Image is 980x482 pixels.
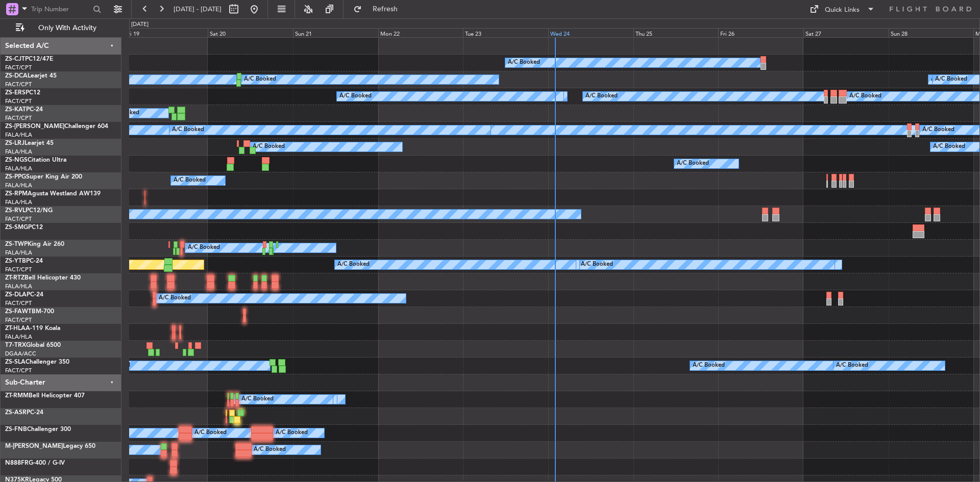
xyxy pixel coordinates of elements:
[548,28,633,37] div: Wed 24
[693,358,725,373] div: A/C Booked
[5,131,32,139] a: FALA/HLA
[5,460,29,466] span: N888FR
[5,123,108,130] a: ZS-[PERSON_NAME]Challenger 604
[5,316,32,324] a: FACT/CPT
[5,426,71,433] a: ZS-FNBChallenger 300
[5,350,36,358] a: DGAA/ACC
[276,425,308,441] div: A/C Booked
[123,28,208,37] div: Fri 19
[5,182,32,189] a: FALA/HLA
[5,333,32,341] a: FALA/HLA
[5,275,81,281] a: ZT-RTZBell Helicopter 430
[5,215,32,223] a: FACT/CPT
[5,258,43,264] a: ZS-YTBPC-24
[825,5,860,15] div: Quick Links
[378,28,463,37] div: Mon 22
[5,140,24,146] span: ZS-LRJ
[5,123,64,130] span: ZS-[PERSON_NAME]
[5,208,53,214] a: ZS-RVLPC12/NG
[5,426,27,433] span: ZS-FNB
[922,122,954,138] div: A/C Booked
[5,443,63,449] span: M-[PERSON_NAME]
[5,292,43,298] a: ZS-DLAPC-24
[5,97,32,105] a: FACT/CPT
[5,249,32,257] a: FALA/HLA
[5,81,32,88] a: FACT/CPT
[5,191,101,197] a: ZS-RPMAgusta Westland AW139
[5,410,43,416] a: ZS-ASRPC-24
[5,325,60,332] a: ZT-HLAA-119 Koala
[188,240,220,256] div: A/C Booked
[5,90,40,96] a: ZS-ERSPC12
[5,299,32,307] a: FACT/CPT
[5,148,32,156] a: FALA/HLA
[194,425,227,441] div: A/C Booked
[5,140,54,146] a: ZS-LRJLearjet 45
[241,392,274,407] div: A/C Booked
[463,28,548,37] div: Tue 23
[349,1,410,17] button: Refresh
[339,89,372,104] div: A/C Booked
[5,107,43,113] a: ZS-KATPC-24
[5,191,28,197] span: ZS-RPM
[5,393,85,399] a: ZT-RMMBell Helicopter 407
[5,258,26,264] span: ZS-YTB
[159,291,191,306] div: A/C Booked
[5,309,54,315] a: ZS-FAWTBM-700
[633,28,719,37] div: Thu 25
[5,292,27,298] span: ZS-DLA
[254,442,286,458] div: A/C Booked
[5,410,27,416] span: ZS-ASR
[5,393,29,399] span: ZT-RMM
[5,174,26,180] span: ZS-PPG
[208,28,293,37] div: Sat 20
[5,198,32,206] a: FALA/HLA
[5,224,43,231] a: ZS-SMGPC12
[5,208,26,214] span: ZS-RVL
[933,139,965,155] div: A/C Booked
[5,241,64,247] a: ZS-TWPKing Air 260
[5,241,28,247] span: ZS-TWP
[5,174,82,180] a: ZS-PPGSuper King Air 200
[5,443,95,449] a: M-[PERSON_NAME]Legacy 650
[27,24,108,32] span: Only With Activity
[5,224,28,231] span: ZS-SMG
[364,6,407,13] span: Refresh
[293,28,378,37] div: Sun 21
[5,64,32,71] a: FACT/CPT
[174,5,222,14] span: [DATE] - [DATE]
[337,257,370,272] div: A/C Booked
[5,157,28,163] span: ZS-NGS
[11,20,111,36] button: Only With Activity
[5,283,32,290] a: FALA/HLA
[5,107,26,113] span: ZS-KAT
[889,28,974,37] div: Sun 28
[849,89,881,104] div: A/C Booked
[803,28,889,37] div: Sat 27
[5,114,32,122] a: FACT/CPT
[5,342,61,348] a: T7-TRXGlobal 6500
[5,73,28,79] span: ZS-DCA
[804,1,880,17] button: Quick Links
[5,359,26,365] span: ZS-SLA
[508,55,540,70] div: A/C Booked
[585,89,618,104] div: A/C Booked
[718,28,803,37] div: Fri 26
[5,56,25,62] span: ZS-CJT
[677,156,709,171] div: A/C Booked
[5,342,26,348] span: T7-TRX
[935,72,967,87] div: A/C Booked
[5,460,65,466] a: N888FRG-400 / G-IV
[5,56,53,62] a: ZS-CJTPC12/47E
[5,165,32,172] a: FALA/HLA
[5,90,26,96] span: ZS-ERS
[31,2,90,17] input: Trip Number
[244,72,276,87] div: A/C Booked
[5,325,26,332] span: ZT-HLA
[5,275,24,281] span: ZT-RTZ
[5,73,57,79] a: ZS-DCALearjet 45
[172,122,204,138] div: A/C Booked
[5,309,28,315] span: ZS-FAW
[174,173,206,188] div: A/C Booked
[836,358,868,373] div: A/C Booked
